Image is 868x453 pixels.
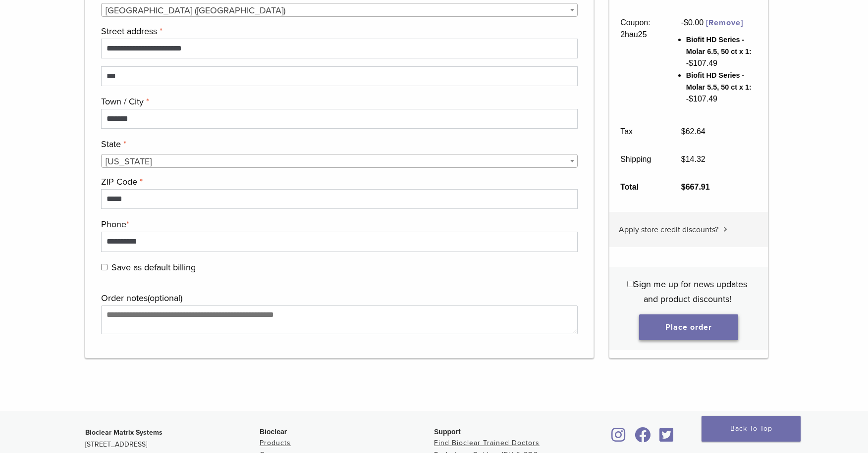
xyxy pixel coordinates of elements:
span: Biofit HD Series - Molar 5.5, 50 ct x 1: [686,71,752,91]
span: 0.00 [684,18,704,27]
span: $ [684,18,688,27]
strong: Bioclear Matrix Systems [85,428,163,437]
label: Street address [101,24,575,39]
img: caret.svg [723,227,727,232]
span: $ [681,183,686,191]
input: Sign me up for news updates and product discounts! [627,281,634,287]
a: Back To Top [702,416,801,442]
bdi: 667.91 [681,183,710,191]
span: $ [689,59,693,67]
button: Place order [639,314,738,340]
th: Coupon: 2hau25 [609,9,670,118]
label: ZIP Code [101,174,575,189]
span: $ [681,127,686,136]
th: Total [609,173,670,201]
input: Save as default billing [101,264,108,270]
span: Washington [102,154,577,168]
span: - 107.49 [686,95,717,103]
a: Products [260,439,291,447]
bdi: 62.64 [681,127,705,136]
span: State [101,154,578,168]
span: Sign me up for news updates and product discounts! [634,279,747,304]
span: Biofit HD Series - Molar 6.5, 50 ct x 1: [686,36,752,55]
span: United States (US) [102,3,577,17]
span: Support [434,428,461,436]
a: Bioclear [656,433,677,443]
span: (optional) [148,293,182,303]
label: Town / City [101,94,575,109]
label: Order notes [101,291,575,305]
span: - 107.49 [686,59,717,67]
td: - [670,9,768,118]
a: Remove 2hau25 coupon [706,18,743,28]
span: Country / Region [101,3,578,17]
a: Bioclear [631,433,654,443]
a: Bioclear [608,433,629,443]
label: State [101,137,575,151]
span: Bioclear [260,428,287,436]
span: $ [689,95,693,103]
span: Apply store credit discounts? [619,225,718,235]
th: Shipping [609,146,670,173]
th: Tax [609,118,670,146]
bdi: 14.32 [681,155,705,163]
label: Phone [101,217,575,232]
label: Save as default billing [101,260,575,275]
span: $ [681,155,686,163]
a: Find Bioclear Trained Doctors [434,439,540,447]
